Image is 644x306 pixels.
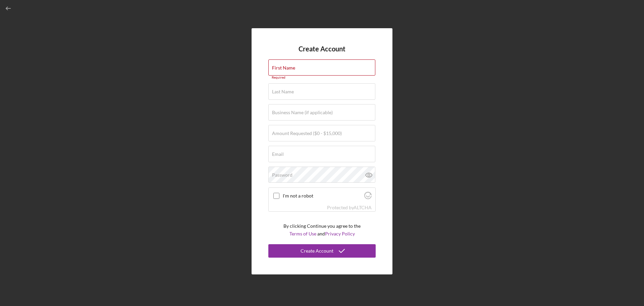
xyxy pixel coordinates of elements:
[299,45,345,53] h4: Create Account
[272,65,295,71] label: First Name
[272,151,284,157] label: Email
[364,194,372,200] a: Visit Altcha.org
[325,231,355,236] a: Privacy Policy
[289,231,316,236] a: Terms of Use
[301,244,333,258] div: Create Account
[268,76,376,80] div: Required
[272,89,294,94] label: Last Name
[272,172,292,178] label: Password
[283,222,361,237] p: By clicking Continue you agree to the and
[354,205,372,210] a: Visit Altcha.org
[272,110,333,115] label: Business Name (if applicable)
[283,193,362,199] label: I'm not a robot
[327,205,372,210] div: Protected by
[272,131,342,136] label: Amount Requested ($0 - $15,000)
[268,244,376,258] button: Create Account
